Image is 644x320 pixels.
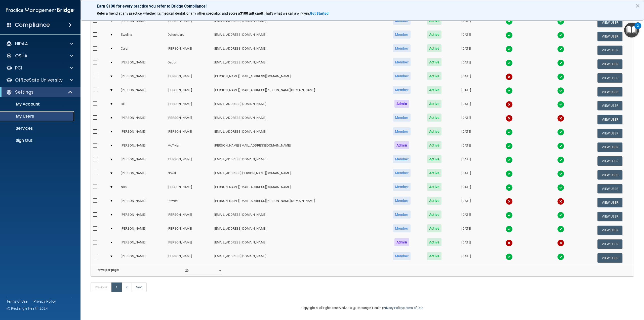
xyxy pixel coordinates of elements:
[166,99,212,113] td: [PERSON_NAME]
[119,99,166,113] td: Bill
[597,184,622,193] button: View User
[97,268,119,272] b: Rows per page:
[393,183,411,191] span: Member
[393,58,411,66] span: Member
[597,18,622,27] button: View User
[506,32,513,39] img: tick.e7d51cea.svg
[506,115,513,122] img: cross.ca9f0e7f.svg
[166,182,212,196] td: [PERSON_NAME]
[15,53,28,59] p: OSHA
[597,73,622,83] button: View User
[111,282,122,292] a: 1
[404,306,423,310] a: Terms of Use
[393,197,411,205] span: Member
[3,114,72,119] p: My Users
[557,18,564,25] img: tick.e7d51cea.svg
[212,209,384,223] td: [EMAIL_ADDRESS][DOMAIN_NAME]
[506,212,513,219] img: tick.e7d51cea.svg
[506,18,513,25] img: tick.e7d51cea.svg
[506,170,513,177] img: tick.e7d51cea.svg
[597,239,622,249] button: View User
[212,85,384,99] td: [PERSON_NAME][EMAIL_ADDRESS][PERSON_NAME][DOMAIN_NAME]
[166,154,212,168] td: [PERSON_NAME]
[119,126,166,140] td: [PERSON_NAME]
[506,198,513,205] img: cross.ca9f0e7f.svg
[119,140,166,154] td: [PERSON_NAME]
[166,85,212,99] td: [PERSON_NAME]
[427,30,441,39] span: Active
[635,2,640,10] button: Close
[394,238,409,246] span: Admin
[557,73,564,80] img: tick.e7d51cea.svg
[449,223,483,237] td: [DATE]
[212,223,384,237] td: [EMAIL_ADDRESS][DOMAIN_NAME]
[383,306,403,310] a: Privacy Policy
[557,101,564,108] img: tick.e7d51cea.svg
[166,57,212,71] td: Gabor
[119,71,166,85] td: [PERSON_NAME]
[449,154,483,168] td: [DATE]
[427,17,441,25] span: Active
[449,43,483,57] td: [DATE]
[557,87,564,94] img: tick.e7d51cea.svg
[166,113,212,126] td: [PERSON_NAME]
[166,126,212,140] td: [PERSON_NAME]
[6,53,73,59] a: OSHA
[240,11,262,15] strong: $100 gift card
[166,209,212,223] td: [PERSON_NAME]
[393,72,411,80] span: Member
[557,59,564,66] img: tick.e7d51cea.svg
[393,44,411,52] span: Member
[557,198,564,205] img: cross.ca9f0e7f.svg
[393,169,411,177] span: Member
[119,113,166,126] td: [PERSON_NAME]
[212,168,384,182] td: [EMAIL_ADDRESS][PERSON_NAME][DOMAIN_NAME]
[310,11,329,15] strong: Get Started
[449,182,483,196] td: [DATE]
[597,253,622,263] button: View User
[212,196,384,209] td: [PERSON_NAME][EMAIL_ADDRESS][PERSON_NAME][DOMAIN_NAME]
[506,239,513,246] img: cross.ca9f0e7f.svg
[119,154,166,168] td: [PERSON_NAME]
[637,26,639,32] div: 2
[310,11,329,15] a: Get Started
[427,72,441,80] span: Active
[449,85,483,99] td: [DATE]
[449,16,483,29] td: [DATE]
[119,182,166,196] td: Nicki
[212,113,384,126] td: [EMAIL_ADDRESS][DOMAIN_NAME]
[427,58,441,66] span: Active
[212,237,384,251] td: [EMAIL_ADDRESS][DOMAIN_NAME]
[557,239,564,246] img: cross.ca9f0e7f.svg
[15,77,63,83] p: OfficeSafe University
[427,100,441,108] span: Active
[597,59,622,69] button: View User
[119,237,166,251] td: [PERSON_NAME]
[212,251,384,265] td: [EMAIL_ADDRESS][DOMAIN_NAME]
[122,282,132,292] a: 2
[597,129,622,138] button: View User
[393,252,411,260] span: Member
[427,197,441,205] span: Active
[6,65,73,71] a: PCI
[6,5,74,15] img: PMB logo
[393,155,411,163] span: Member
[166,43,212,57] td: [PERSON_NAME]
[166,237,212,251] td: [PERSON_NAME]
[119,251,166,265] td: [PERSON_NAME]
[132,282,147,292] a: Next
[15,41,28,47] p: HIPAA
[166,168,212,182] td: Noval
[597,46,622,55] button: View User
[393,86,411,94] span: Member
[119,196,166,209] td: [PERSON_NAME]
[6,41,73,47] a: HIPAA
[506,129,513,136] img: tick.e7d51cea.svg
[393,114,411,122] span: Member
[506,184,513,191] img: tick.e7d51cea.svg
[449,71,483,85] td: [DATE]
[597,212,622,221] button: View User
[393,224,411,232] span: Member
[119,85,166,99] td: [PERSON_NAME]
[449,140,483,154] td: [DATE]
